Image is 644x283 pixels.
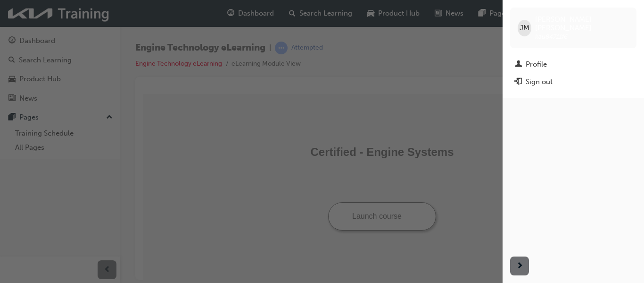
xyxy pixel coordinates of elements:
[526,59,547,70] div: Profile
[185,108,293,137] button: Launch course: opens in new window
[535,33,568,41] span: kau84711f6
[516,260,523,272] span: next-icon
[510,56,636,73] a: Profile
[4,51,475,65] h1: Certified - Engine Systems
[520,23,529,34] span: JM
[526,77,553,87] div: Sign out
[515,78,522,86] span: exit-icon
[535,15,629,32] span: [PERSON_NAME] [PERSON_NAME]
[515,60,522,69] span: man-icon
[263,118,269,125] img: external_window.png
[510,73,636,91] button: Sign out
